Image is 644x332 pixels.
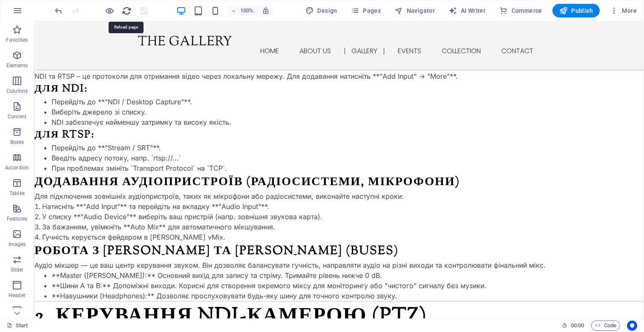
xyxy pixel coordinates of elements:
span: 00 00 [571,321,584,331]
span: More [610,6,637,15]
p: Columns [6,88,28,94]
span: : [577,322,578,329]
button: Pages [348,4,384,17]
span: Publish [559,6,593,15]
p: Slider [11,266,24,273]
button: More [607,4,640,17]
button: Publish [552,4,600,17]
i: Undo: Change HTML (Ctrl+Z) [54,6,63,16]
h6: 100% [240,6,253,16]
span: Commerce [499,6,542,15]
a: Click to cancel selection. Double-click to open Pages [7,321,28,331]
button: undo [53,6,63,16]
button: Commerce [496,4,546,17]
button: 100% [227,6,257,16]
button: Design [302,4,341,17]
p: Tables [9,190,25,197]
button: Code [591,321,620,331]
button: Usercentrics [627,321,637,331]
p: Features [7,215,27,222]
span: Code [595,321,616,331]
button: reload [121,6,132,16]
span: AI Writer [448,6,486,15]
span: Design [305,6,337,15]
span: Pages [351,6,381,15]
p: Header [9,292,26,299]
p: Elements [6,62,28,69]
p: Content [8,113,26,120]
p: Favorites [6,37,28,43]
i: On resize automatically adjust zoom level to fit chosen device. [262,7,270,14]
p: Accordion [5,164,29,171]
button: AI Writer [445,4,489,17]
div: Design (Ctrl+Alt+Y) [302,4,341,17]
button: Navigator [391,4,438,17]
span: Navigator [394,6,435,15]
p: Boxes [10,139,24,146]
p: Images [9,241,26,248]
